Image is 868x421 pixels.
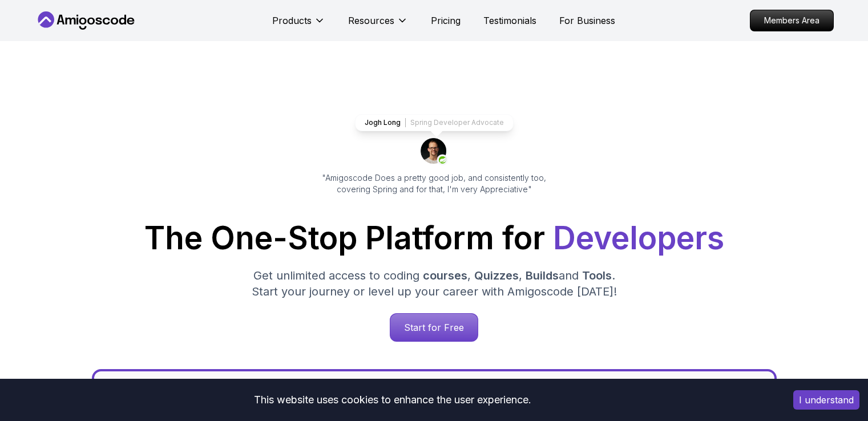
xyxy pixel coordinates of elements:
[243,268,626,299] p: Get unlimited access to coding , , and . Start your journey or level up your career with Amigosco...
[410,118,504,127] p: Spring Developer Advocate
[306,172,562,195] p: "Amigoscode Does a pretty good job, and consistently too, covering Spring and for that, I'm very ...
[365,118,401,127] p: Jogh Long
[582,269,612,282] span: Tools
[348,14,408,37] button: Resources
[483,14,536,27] a: Testimonials
[793,390,859,410] button: Accept cookies
[553,219,724,257] span: Developers
[526,269,559,282] span: Builds
[421,138,448,165] img: josh long
[750,10,833,31] p: Members Area
[423,269,467,282] span: courses
[348,14,394,27] p: Resources
[9,387,776,412] div: This website uses cookies to enhance the user experience.
[44,222,825,254] h1: The One-Stop Platform for
[390,313,478,342] a: Start for Free
[272,14,325,37] button: Products
[559,14,615,27] a: For Business
[431,14,461,27] a: Pricing
[750,10,834,31] a: Members Area
[474,269,519,282] span: Quizzes
[272,14,312,27] p: Products
[390,314,478,341] p: Start for Free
